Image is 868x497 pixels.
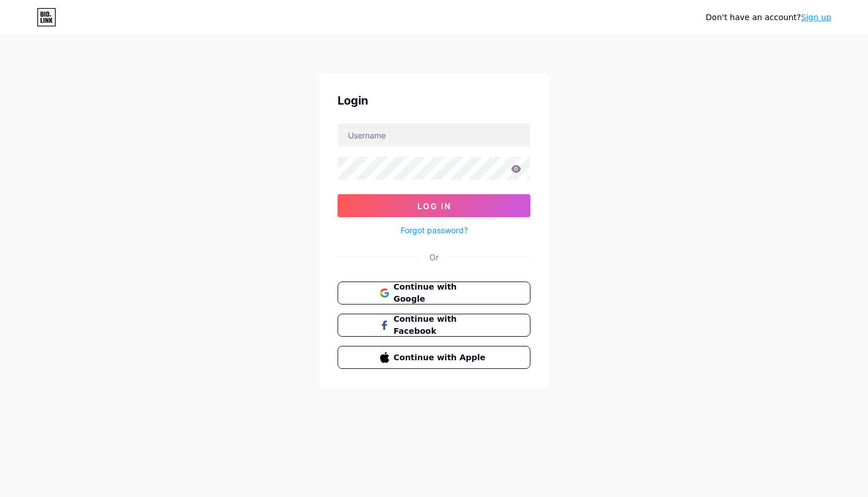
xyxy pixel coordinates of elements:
[417,201,451,211] span: Log In
[338,282,530,305] button: Continue with Google
[401,224,468,236] a: Forgot password?
[338,124,530,147] input: Username
[338,92,530,109] div: Login
[338,314,530,337] button: Continue with Facebook
[801,13,831,22] a: Sign up
[394,352,489,364] span: Continue with Apple
[338,194,530,217] button: Log In
[394,313,489,337] span: Continue with Facebook
[706,11,831,24] div: Don't have an account?
[394,281,489,305] span: Continue with Google
[429,251,439,263] div: Or
[338,346,530,369] button: Continue with Apple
